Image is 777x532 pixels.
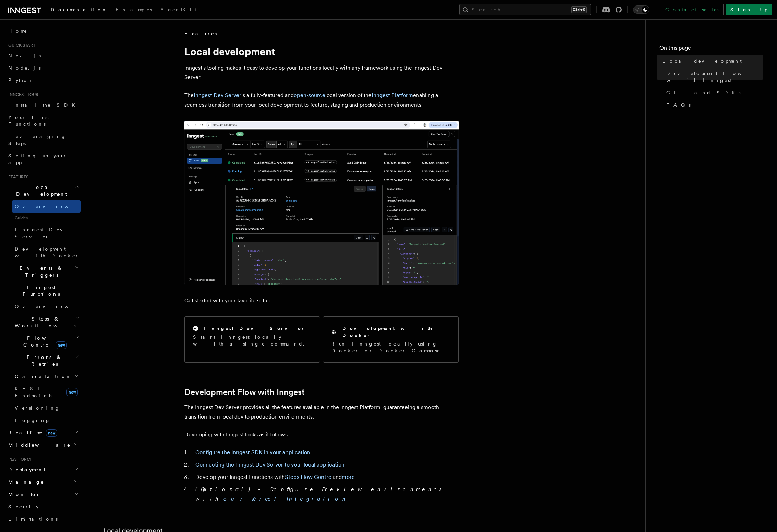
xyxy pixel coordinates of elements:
p: Run Inngest locally using Docker or Docker Compose. [331,340,450,354]
a: Your first Functions [5,111,81,130]
a: Inngest Dev ServerStart Inngest locally with a single command. [184,316,320,363]
a: Install the SDK [5,99,81,111]
span: Flow Control [12,335,75,348]
span: Examples [116,7,152,12]
li: Develop your Inngest Functions with , and [193,472,459,482]
a: more [342,474,355,480]
span: Versioning [15,405,60,411]
a: Development Flow with Inngest [664,67,763,86]
span: Cancellation [12,373,71,380]
a: Steps [285,474,299,480]
span: Steps & Workflows [12,315,76,329]
span: Quick start [5,43,35,48]
span: Local development [662,58,742,64]
a: Versioning [12,402,81,414]
span: Realtime [5,429,57,436]
span: Deployment [5,466,45,473]
span: Manage [5,479,44,485]
span: new [46,429,57,437]
span: Inngest Functions [5,284,74,298]
button: Errors & Retries [12,351,81,370]
span: Your first Functions [8,114,49,127]
span: Overview [15,204,85,209]
span: Inngest tour [5,92,38,97]
em: (Optional) - Configure Preview environments with [195,486,446,502]
button: Local Development [5,181,81,200]
span: Python [8,77,33,83]
div: Local Development [5,200,81,262]
span: Install the SDK [8,102,79,108]
a: Development Flow with Inngest [184,387,305,397]
a: Sign Up [726,4,772,15]
button: Manage [5,476,81,488]
button: Monitor [5,488,81,500]
p: Developing with Inngest looks as it follows: [184,430,459,439]
h1: Local development [184,45,459,58]
p: Get started with your favorite setup: [184,296,459,305]
p: Start Inngest locally with a single command. [193,334,312,347]
button: Realtimenew [5,426,81,439]
a: CLI and SDKs [664,86,763,99]
span: Inngest Dev Server [15,227,73,239]
span: Monitor [5,491,40,498]
a: Development with DockerRun Inngest locally using Docker or Docker Compose. [323,316,459,363]
span: Guides [12,213,81,223]
a: Flow Control [301,474,333,480]
a: Logging [12,414,81,426]
a: Overview [12,300,81,313]
span: Next.js [8,53,41,58]
a: our Vercel Integration [223,496,348,502]
span: Events & Triggers [5,265,75,278]
span: Middleware [5,442,71,448]
h2: Development with Docker [342,325,450,339]
span: Security [8,504,39,509]
span: Features [184,30,217,37]
a: Limitations [5,513,81,525]
button: Events & Triggers [5,262,81,281]
a: open-source [294,92,325,98]
span: Setting up your app [8,153,67,165]
a: Next.js [5,49,81,62]
a: Connecting the Inngest Dev Server to your local application [195,461,344,468]
a: Overview [12,200,81,213]
span: new [66,388,78,396]
kbd: Ctrl+K [571,6,587,13]
div: Inngest Functions [5,300,81,426]
p: The is a fully-featured and local version of the enabling a seamless transition from your local d... [184,90,459,110]
span: Documentation [51,7,107,12]
a: Setting up your app [5,149,81,169]
button: Middleware [5,439,81,451]
span: Overview [15,304,85,309]
span: Home [8,27,27,34]
a: Python [5,74,81,86]
span: Node.js [8,65,41,71]
a: Local development [659,55,763,67]
span: AgentKit [160,7,197,12]
a: AgentKit [156,2,201,19]
button: Deployment [5,463,81,476]
span: Logging [15,418,50,423]
a: REST Endpointsnew [12,383,81,402]
span: REST Endpoints [15,386,52,398]
span: FAQs [666,101,691,108]
p: Inngest's tooling makes it easy to develop your functions locally with any framework using the In... [184,63,459,82]
button: Flow Controlnew [12,332,81,351]
span: Errors & Retries [12,354,74,367]
a: Node.js [5,62,81,74]
a: Inngest Platform [372,92,413,98]
a: Configure the Inngest SDK in your application [195,449,310,456]
img: The Inngest Dev Server on the Functions page [184,121,459,285]
a: Examples [111,2,156,19]
span: Local Development [5,184,75,197]
span: Limitations [8,516,58,522]
span: CLI and SDKs [666,89,741,96]
span: Platform [5,457,31,462]
button: Cancellation [12,370,81,383]
span: new [56,341,67,349]
a: Leveraging Steps [5,130,81,149]
span: Leveraging Steps [8,134,66,146]
a: Documentation [47,2,111,19]
span: Development with Docker [15,246,79,258]
a: Inngest Dev Server [194,92,241,98]
h4: On this page [659,44,763,55]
